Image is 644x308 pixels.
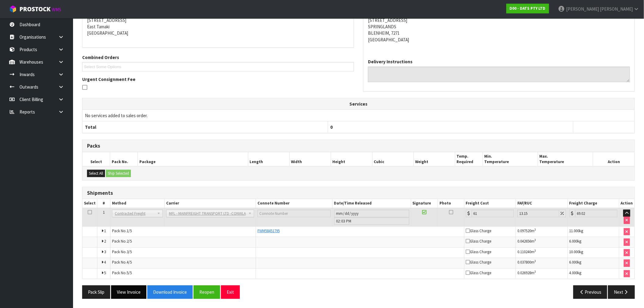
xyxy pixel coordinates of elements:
sup: 3 [534,270,536,274]
th: Action [619,199,635,208]
span: ProStock [19,5,51,13]
span: 1/5 [127,228,132,233]
th: Weight [414,152,455,166]
h3: Shipments [87,190,630,196]
input: Freight Cost [472,210,514,217]
span: 2 [104,239,106,244]
th: # [97,199,110,208]
td: kg [568,237,619,248]
input: Connote Number [257,210,331,217]
label: Urgent Consignment Fee [82,76,135,82]
td: m [516,226,568,237]
td: No services added to sales order. [82,110,635,121]
td: m [516,258,568,269]
sup: 3 [534,228,536,232]
td: kg [568,226,619,237]
span: 0.037800 [517,260,531,265]
span: 11.000 [569,228,579,233]
span: 4 [104,260,106,265]
th: Length [248,152,289,166]
span: Contracted Freight [115,210,155,217]
img: cube-alt.png [9,5,17,13]
button: Next [608,285,635,299]
address: [STREET_ADDRESS] SPRINGLANDS BLENHEIM, 7271 [GEOGRAPHIC_DATA] [368,10,630,43]
span: 1 [104,228,106,233]
th: Connote Number [256,199,332,208]
span: 5/5 [127,270,132,275]
button: Pack Slip [82,285,110,299]
h3: Packs [87,143,630,149]
td: Pack No. [110,226,256,237]
sup: 3 [534,259,536,263]
span: MFL - MAINFREIGHT TRANSPORT LTD -CONWLA [169,210,246,217]
label: Combined Orders [82,54,119,61]
span: 0.026928 [517,270,531,275]
th: Select [82,199,97,208]
th: Photo [438,199,464,208]
th: Action [593,152,635,166]
th: Freight Cost [464,199,516,208]
span: Glass Charge [466,270,492,275]
th: Package [138,152,248,166]
span: 6.000 [569,260,578,265]
span: 1 [103,210,105,215]
button: View Invoice [111,285,146,299]
span: 2/5 [127,239,132,244]
td: Pack No. [110,268,256,279]
th: Min. Temperature [483,152,538,166]
a: D00 - DATS PTY LTD [506,4,549,13]
th: Date/Time Released [332,199,411,208]
span: Glass Charge [466,228,492,233]
span: 3 [104,249,106,254]
td: Pack No. [110,258,256,269]
td: kg [568,268,619,279]
span: 4/5 [127,260,132,265]
td: m [516,268,568,279]
button: Reopen [194,285,220,299]
span: 5 [104,270,106,275]
label: Delivery Instructions [368,58,412,65]
td: kg [568,258,619,269]
th: Max. Temperature [538,152,593,166]
th: Height [331,152,372,166]
button: Ship Selected [106,170,131,177]
span: Glass Charge [466,249,492,254]
th: FAF/RUC [516,199,568,208]
th: Signature [411,199,438,208]
th: Method [110,199,164,208]
span: 0.110240 [517,249,531,254]
button: Exit [221,285,240,299]
td: kg [568,247,619,258]
span: 4.000 [569,270,578,275]
th: Temp. Required [455,152,483,166]
span: 0.042656 [517,239,531,244]
span: 0 [331,124,333,130]
td: Pack No. [110,237,256,248]
span: 0.097520 [517,228,531,233]
th: Cubic [372,152,414,166]
th: Carrier [164,199,256,208]
td: Pack No. [110,247,256,258]
th: Freight Charge [568,199,619,208]
small: WMS [52,7,61,12]
th: Width [289,152,331,166]
th: Select [82,152,110,166]
a: FWM58451795 [257,228,280,233]
span: 10.000 [569,249,579,254]
th: Total [82,121,328,133]
span: 3/5 [127,249,132,254]
td: m [516,237,568,248]
th: Pack No. [110,152,138,166]
span: Glass Charge [466,239,492,244]
th: Services [82,98,635,110]
sup: 3 [534,249,536,253]
button: Select All [87,170,105,177]
button: Previous [573,285,607,299]
button: Download Invoice [147,285,193,299]
span: [PERSON_NAME] [566,6,599,12]
td: m [516,247,568,258]
input: Freight Charge [575,210,618,217]
sup: 3 [534,238,536,242]
address: [STREET_ADDRESS] East Tamaki [GEOGRAPHIC_DATA] [87,10,349,37]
